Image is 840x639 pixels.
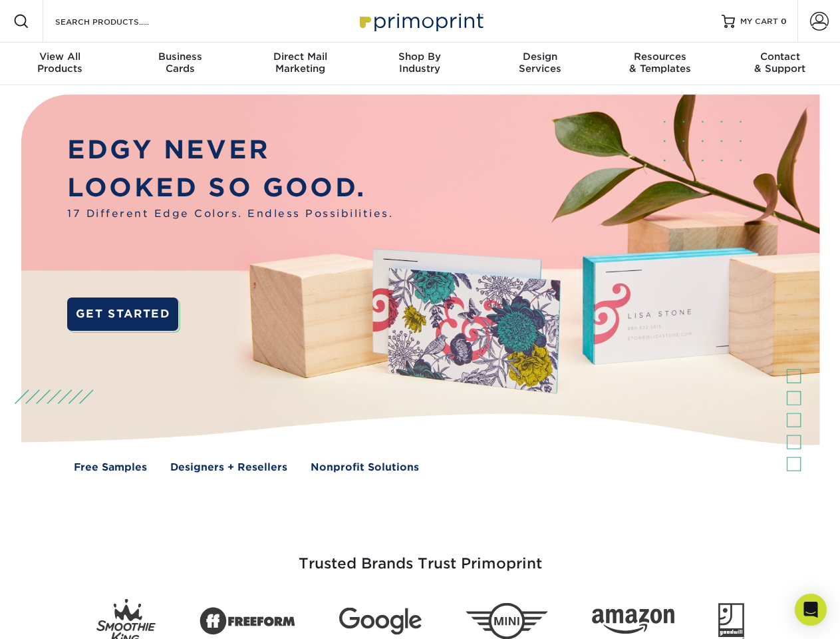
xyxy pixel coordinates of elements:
p: EDGY NEVER [67,131,393,169]
a: Designers + Resellers [170,460,287,475]
div: Cards [120,51,239,75]
img: Google [339,608,422,635]
span: Direct Mail [240,51,360,63]
div: Marketing [240,51,360,75]
iframe: Google Customer Reviews [3,598,113,634]
a: Shop ByIndustry [360,43,480,85]
span: Resources [600,51,720,63]
span: 17 Different Edge Colors. Endless Possibilities. [67,206,393,222]
img: Primoprint [354,7,487,35]
div: Open Intercom Messenger [795,594,827,626]
a: DesignServices [480,43,600,85]
a: GET STARTED [67,298,178,331]
div: Industry [360,51,480,75]
span: Contact [720,51,840,63]
span: 0 [781,17,787,26]
img: Amazon [592,609,674,634]
p: LOOKED SO GOOD. [67,169,393,207]
span: Shop By [360,51,480,63]
a: BusinessCards [120,43,239,85]
a: Free Samples [74,460,147,475]
a: Contact& Support [720,43,840,85]
div: & Templates [600,51,720,75]
div: Services [480,51,600,75]
div: & Support [720,51,840,75]
a: Nonprofit Solutions [311,460,419,475]
input: SEARCH PRODUCTS..... [54,13,184,29]
span: Design [480,51,600,63]
img: Goodwill [718,603,744,639]
span: MY CART [740,16,778,27]
h3: Trusted Brands Trust Primoprint [31,523,809,588]
span: Business [120,51,239,63]
a: Direct MailMarketing [240,43,360,85]
a: Resources& Templates [600,43,720,85]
